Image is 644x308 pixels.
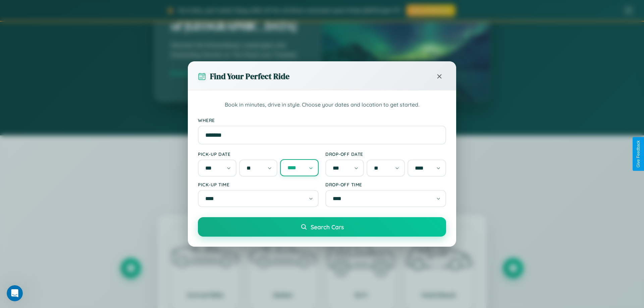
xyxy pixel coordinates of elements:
[198,151,319,157] label: Pick-up Date
[210,71,289,82] h3: Find Your Perfect Ride
[198,101,446,109] p: Book in minutes, drive in style. Choose your dates and location to get started.
[311,223,344,231] span: Search Cars
[325,182,446,187] label: Drop-off Time
[325,151,446,157] label: Drop-off Date
[198,182,319,187] label: Pick-up Time
[198,217,446,237] button: Search Cars
[198,117,446,123] label: Where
